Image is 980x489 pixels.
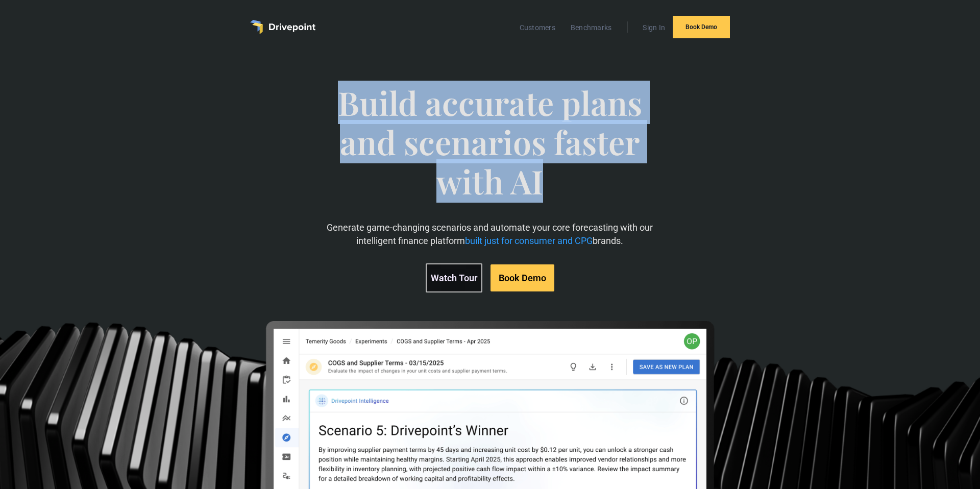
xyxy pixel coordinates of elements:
[465,235,593,246] span: built just for consumer and CPG
[491,264,554,291] a: Book Demo
[673,16,730,38] a: Book Demo
[321,221,659,247] p: Generate game-changing scenarios and automate your core forecasting with our intelligent finance ...
[250,20,315,34] a: home
[514,21,560,34] a: Customers
[566,21,617,34] a: Benchmarks
[426,263,482,292] a: Watch Tour
[638,21,670,34] a: Sign In
[321,83,659,221] span: Build accurate plans and scenarios faster with AI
